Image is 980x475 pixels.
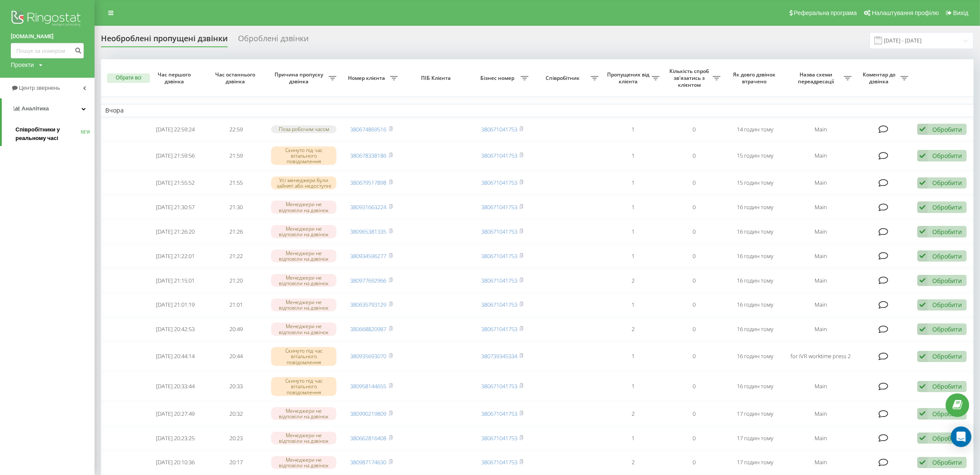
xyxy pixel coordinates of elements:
span: ПІБ Клієнта [409,75,464,82]
td: 20:17 [206,451,267,474]
td: Main [786,171,855,194]
div: Обробити [932,125,962,134]
a: 380671041753 [481,179,517,186]
button: Обрати всі [107,73,150,83]
span: Пропущених від клієнта [607,71,652,85]
div: Обробити [932,352,962,360]
a: 380671041753 [481,252,517,260]
td: 0 [664,142,725,170]
td: Main [786,402,855,425]
div: Оброблені дзвінки [238,34,308,47]
td: Main [786,269,855,292]
td: Main [786,142,855,170]
td: [DATE] 21:22:01 [145,245,206,268]
td: 2 [603,402,664,425]
a: 380671041753 [481,277,517,284]
div: Обробити [932,382,962,390]
td: 0 [664,451,725,474]
div: Обробити [932,203,962,211]
span: Час першого дзвінка [152,71,199,85]
div: Обробити [932,325,962,333]
td: [DATE] 20:44:14 [145,342,206,371]
td: [DATE] 21:15:01 [145,269,206,292]
a: 380671041753 [481,382,517,390]
a: [DOMAIN_NAME] [11,32,84,41]
span: Вихід [953,9,968,16]
span: Номер клієнта [345,75,390,82]
div: Обробити [932,252,962,260]
a: 380668820987 [351,325,387,333]
a: 380662816408 [351,434,387,442]
td: 20:49 [206,318,267,341]
div: Менеджери не відповіли на дзвінок [271,225,336,238]
a: 380671041753 [481,228,517,235]
span: Налаштування профілю [872,9,939,16]
td: 0 [664,269,725,292]
div: Обробити [932,434,962,442]
a: 380671041753 [481,203,517,211]
td: 17 годин тому [725,402,786,425]
td: [DATE] 21:59:56 [145,142,206,170]
td: Main [786,372,855,401]
td: 0 [664,293,725,316]
td: 1 [603,196,664,219]
td: 2 [603,269,664,292]
div: Менеджери не відповіли на дзвінок [271,201,336,213]
a: 380671041753 [481,434,517,442]
a: 380990219809 [351,410,387,417]
td: Вчора [101,104,974,117]
a: 380958144655 [351,382,387,390]
td: 1 [603,220,664,243]
td: 21:20 [206,269,267,292]
div: Менеджери не відповіли на дзвінок [271,323,336,335]
span: Співробітник [537,75,590,82]
a: 380671041753 [481,301,517,308]
a: Аналiтика [2,98,95,119]
div: Обробити [932,277,962,285]
span: Назва схеми переадресації [790,71,843,85]
a: 380935693070 [351,352,387,360]
td: Main [786,196,855,219]
div: Поза робочим часом [271,125,336,133]
span: Час останнього дзвінка [213,71,260,85]
td: 0 [664,171,725,194]
span: Бізнес номер [476,75,521,82]
a: 380678338186 [351,152,387,159]
td: [DATE] 20:10:36 [145,451,206,474]
input: Пошук за номером [11,43,84,58]
td: 20:44 [206,342,267,371]
td: 1 [603,142,664,170]
a: Співробітники у реальному часіNEW [15,122,95,146]
td: 0 [664,196,725,219]
a: 380987174630 [351,458,387,466]
div: Обробити [932,152,962,160]
div: Обробити [932,301,962,309]
td: 0 [664,427,725,450]
a: 380739345334 [481,352,517,360]
td: 16 годин тому [725,245,786,268]
span: Коментар до дзвінка [860,71,901,85]
td: Main [786,427,855,450]
td: 2 [603,318,664,341]
td: 16 годин тому [725,318,786,341]
td: 15 годин тому [725,142,786,170]
div: Менеджери не відповіли на дзвінок [271,432,336,445]
img: Ringostat logo [11,9,84,30]
a: 380965381335 [351,228,387,235]
td: 1 [603,119,664,140]
span: Центр звернень [19,85,60,91]
td: 1 [603,171,664,194]
td: Main [786,451,855,474]
a: 380674869516 [351,125,387,133]
td: 1 [603,427,664,450]
td: 2 [603,451,664,474]
div: Обробити [932,179,962,187]
td: 14 годин тому [725,119,786,140]
span: Аналiтика [21,105,49,112]
a: 380671041753 [481,125,517,133]
td: Main [786,318,855,341]
div: Скинуто під час вітального повідомлення [271,377,336,396]
div: Усі менеджери були зайняті або недоступні [271,177,336,189]
td: Main [786,293,855,316]
td: for IVR worktime press 2 [786,342,855,371]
